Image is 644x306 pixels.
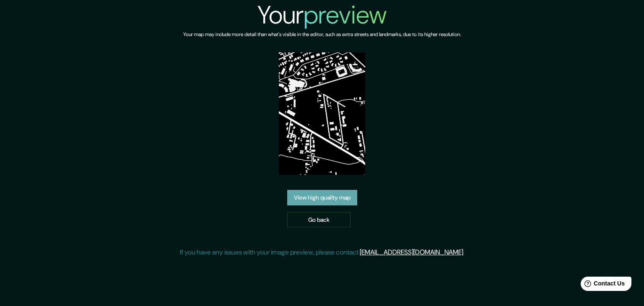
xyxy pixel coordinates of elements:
[183,30,461,39] h6: Your map may include more detail than what's visible in the editor, such as extra streets and lan...
[180,247,465,257] p: If you have any issues with your image preview, please contact .
[279,52,366,175] img: created-map-preview
[287,190,357,205] a: View high quality map
[360,248,463,257] a: [EMAIL_ADDRESS][DOMAIN_NAME]
[569,273,635,297] iframe: Help widget launcher
[287,212,351,228] a: Go back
